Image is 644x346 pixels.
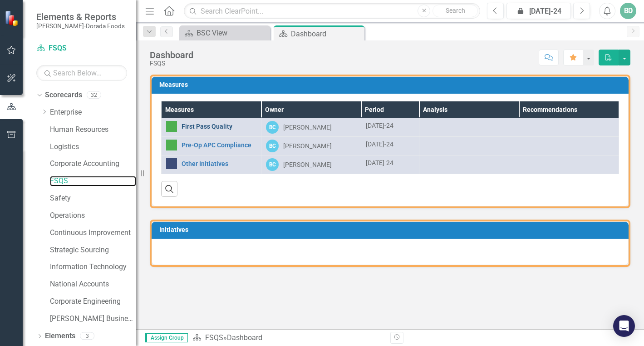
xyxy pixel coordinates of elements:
[45,331,75,341] a: Elements
[36,11,125,22] span: Elements & Reports
[166,140,177,150] img: Above Target
[50,176,136,186] a: FSQS
[283,123,332,132] div: [PERSON_NAME]
[166,158,177,169] img: No Information
[50,262,136,272] a: Information Technology
[182,27,268,39] a: BSC View
[433,5,478,17] button: Search
[184,3,480,19] input: Search ClearPoint...
[291,28,362,40] div: Dashboard
[283,141,332,150] div: [PERSON_NAME]
[510,6,568,17] div: [DATE]-24
[36,22,125,30] small: [PERSON_NAME]-Dorada Foods
[182,123,256,130] a: First Pass Quality
[613,315,635,337] div: Open Intercom Messenger
[50,279,136,290] a: National Accounts
[366,158,414,167] div: [DATE]-24
[266,140,279,152] div: BC
[50,142,136,152] a: Logistics
[192,333,383,343] div: »
[50,125,136,135] a: Human Resources
[197,27,268,39] div: BSC View
[150,60,193,67] div: FSQS
[80,332,94,340] div: 3
[205,333,223,342] a: FSQS
[266,158,279,171] div: BC
[5,10,20,26] img: ClearPoint Strategy
[50,314,136,324] a: [PERSON_NAME] Business Unit
[446,7,465,14] span: Search
[36,65,127,81] input: Search Below...
[150,50,193,60] div: Dashboard
[620,3,636,19] button: BD
[159,81,624,88] h3: Measures
[182,160,256,167] a: Other Initiatives
[50,245,136,256] a: Strategic Sourcing
[266,121,279,134] div: BC
[50,193,136,204] a: Safety
[50,159,136,169] a: Corporate Accounting
[366,121,414,130] div: [DATE]-24
[182,142,256,149] a: Pre-Op APC Compliance
[227,333,262,342] div: Dashboard
[50,296,136,307] a: Corporate Engineering
[145,333,188,342] span: Assign Group
[166,121,177,132] img: Above Target
[87,91,101,99] div: 32
[50,107,136,118] a: Enterprise
[50,228,136,238] a: Continuous Improvement
[366,140,414,149] div: [DATE]-24
[283,160,332,169] div: [PERSON_NAME]
[50,211,136,221] a: Operations
[506,3,571,19] button: [DATE]-24
[45,90,82,100] a: Scorecards
[36,43,127,54] a: FSQS
[159,226,624,233] h3: Initiatives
